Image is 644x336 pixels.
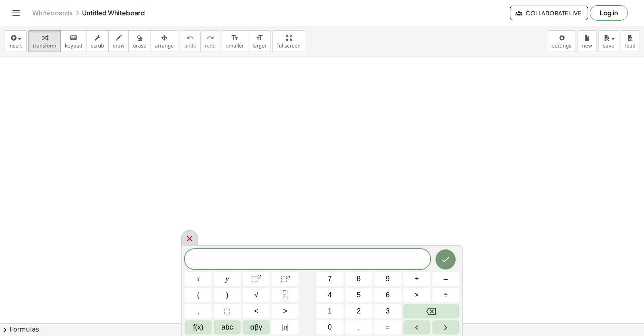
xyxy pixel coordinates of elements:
button: 9 [374,272,401,286]
button: format_sizesmaller [222,30,248,52]
button: new [578,30,597,52]
button: 5 [345,288,372,302]
span: transform [33,43,56,49]
button: erase [128,30,151,52]
button: Absolute value [272,320,299,334]
button: ) [214,288,241,302]
button: ( [185,288,212,302]
span: 0 [328,322,332,333]
span: – [444,274,448,284]
span: × [415,290,419,301]
button: x [185,272,212,286]
span: smaller [226,43,244,49]
button: 3 [374,304,401,318]
button: Square root [243,288,270,302]
button: Done [436,249,456,270]
span: , [197,306,199,317]
button: Placeholder [214,304,241,318]
button: load [621,30,640,52]
button: Greater than [272,304,299,318]
span: | [282,323,284,331]
i: format_size [256,33,263,43]
span: x [197,274,200,284]
span: redo [205,43,216,49]
button: 1 [316,304,343,318]
button: 2 [345,304,372,318]
span: αβγ [250,322,262,333]
span: ⬚ [281,275,287,283]
button: Superscript [272,272,299,286]
span: erase [133,43,146,49]
button: Backspace [403,304,459,318]
span: Collaborate Live [517,9,581,17]
button: Log in [590,5,628,21]
span: 2 [357,306,361,317]
span: < [254,306,258,317]
span: ) [226,290,229,301]
button: Alphabet [214,320,241,334]
button: Plus [403,272,430,286]
button: Fraction [272,288,299,302]
span: ⬚ [224,306,231,317]
span: | [287,323,289,331]
span: > [283,306,287,317]
button: undoundo [180,30,201,52]
span: abc [221,322,233,333]
span: scrub [91,43,104,49]
span: draw [113,43,125,49]
button: Left arrow [403,320,430,334]
button: 4 [316,288,343,302]
span: fullscreen [277,43,300,49]
button: . [345,320,372,334]
button: scrub [87,30,109,52]
button: keyboardkeypad [60,30,87,52]
button: Minus [432,272,459,286]
span: 1 [328,306,332,317]
span: 4 [328,290,332,301]
button: settings [548,30,576,52]
button: transform [28,30,61,52]
span: = [386,322,390,333]
span: √ [254,290,258,301]
span: larger [252,43,266,49]
span: 5 [357,290,361,301]
span: save [603,43,614,49]
button: 7 [316,272,343,286]
span: 8 [357,274,361,284]
button: arrange [151,30,178,52]
span: + [415,274,419,284]
span: y [226,274,229,284]
button: insert [4,30,27,52]
span: new [582,43,592,49]
button: Times [403,288,430,302]
button: , [185,304,212,318]
i: redo [206,33,214,43]
button: format_sizelarger [248,30,271,52]
span: 9 [386,274,390,284]
i: keyboard [70,33,77,43]
button: save [599,30,619,52]
span: undo [184,43,196,49]
span: 6 [386,290,390,301]
button: Squared [243,272,270,286]
button: 6 [374,288,401,302]
span: 7 [328,274,332,284]
button: Right arrow [432,320,459,334]
span: 3 [386,306,390,317]
button: y [214,272,241,286]
span: a [282,322,289,333]
span: keypad [65,43,83,49]
button: Less than [243,304,270,318]
button: draw [108,30,129,52]
button: Functions [185,320,212,334]
span: arrange [155,43,174,49]
sup: 2 [258,274,261,280]
button: Greek alphabet [243,320,270,334]
button: Toggle navigation [10,6,23,19]
span: ÷ [444,290,448,301]
a: Whiteboards [32,9,72,17]
span: ⬚ [251,275,258,283]
span: load [625,43,636,49]
span: insert [8,43,22,49]
span: . [358,322,360,333]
